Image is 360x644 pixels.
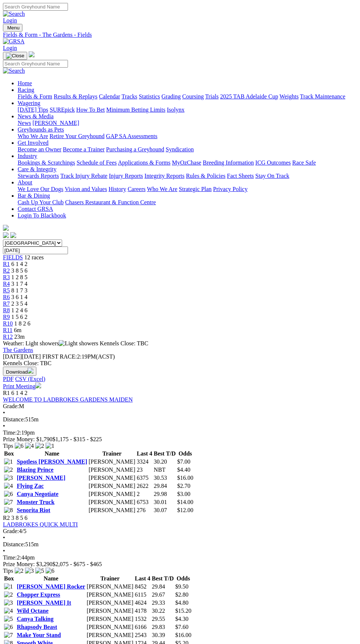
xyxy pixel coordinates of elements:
span: R6 [3,294,10,300]
span: 1 8 2 6 [14,320,30,327]
a: FIELDS [3,254,23,260]
a: Weights [280,93,299,100]
a: Privacy Policy [213,186,248,192]
span: R4 [3,281,10,287]
td: 1532 [134,615,151,623]
td: 6375 [136,474,152,482]
div: M [3,403,357,410]
td: 4178 [134,607,151,615]
span: R8 [3,307,10,313]
span: 1 2 4 6 [11,307,28,313]
th: Last 4 [136,450,152,457]
td: 29.98 [154,490,176,498]
span: $16.00 [175,632,191,638]
a: How To Bet [76,107,105,113]
a: Contact GRSA [18,206,53,212]
button: Toggle navigation [3,52,27,60]
img: 2 [15,568,24,574]
td: 6115 [134,591,151,598]
img: 4 [4,608,13,614]
a: Industry [18,153,37,159]
span: Distance: [3,541,25,547]
img: 6 [4,491,13,497]
img: 3 [25,568,34,574]
span: • [3,423,5,429]
img: twitter.svg [10,232,16,238]
td: 3324 [136,458,152,465]
span: 2 3 5 4 [11,301,28,307]
td: 23 [136,466,152,474]
td: 29.55 [151,615,174,623]
td: [PERSON_NAME] [88,466,136,474]
span: $12.00 [177,507,193,513]
span: $2,075 - $675 - $465 [53,561,102,567]
img: 3 [4,475,13,481]
span: $7.60 [175,624,188,630]
a: Get Involved [18,140,48,146]
a: Fields & Form - The Gardens - Fields [3,32,357,38]
td: [PERSON_NAME] [86,599,134,607]
a: Wagering [18,100,40,106]
a: Vision and Values [65,186,107,192]
span: $2.70 [177,483,190,489]
div: Care & Integrity [18,173,357,179]
img: 3 [4,600,13,606]
a: Careers [127,186,145,192]
div: Prize Money: $3,290 [3,561,357,568]
a: Results & Replays [54,93,97,100]
span: $9.50 [175,583,188,590]
button: Toggle navigation [3,24,22,32]
button: Download [3,367,36,376]
img: 7 [4,499,13,506]
a: Injury Reports [109,173,143,179]
th: Trainer [88,450,136,457]
span: Tips [3,568,13,574]
span: 3 6 1 4 [11,294,28,300]
span: R5 [3,287,10,294]
span: • [3,410,5,416]
th: Name [17,575,86,582]
a: Flying Zac [17,483,44,489]
span: R2 [3,515,10,521]
span: $2.80 [175,591,188,598]
span: 1 2 8 5 [11,274,28,280]
a: Minimum Betting Limits [106,107,165,113]
img: logo-grsa-white.png [3,225,9,231]
div: Kennels Close: TBC [3,360,357,367]
a: PDF [3,376,14,382]
span: Box [4,450,14,457]
a: Become a Trainer [63,146,105,152]
div: Greyhounds as Pets [18,133,357,140]
td: [PERSON_NAME] [86,583,134,590]
a: R10 [3,320,13,327]
a: 2025 TAB Adelaide Cup [220,93,278,100]
span: R1 [3,390,10,396]
a: Stay On Track [255,173,289,179]
a: SUREpick [50,107,75,113]
div: About [18,186,357,193]
td: 30.07 [154,507,176,514]
td: 29.83 [151,623,174,631]
span: Kennels Close: TBC [100,340,148,346]
a: Wild Octane [17,608,48,614]
span: Tips [3,443,13,449]
a: Track Injury Rebate [60,173,107,179]
div: Bar & Dining [18,199,357,206]
a: ICG Outcomes [255,159,291,166]
img: logo-grsa-white.png [29,51,35,57]
td: [PERSON_NAME] [88,499,136,506]
a: Chopper Express [17,591,60,598]
span: Time: [3,554,17,561]
a: Racing [18,87,34,93]
div: 2:19pm [3,429,357,436]
div: 2:44pm [3,554,357,561]
a: R3 [3,274,10,280]
img: 2 [4,591,13,598]
td: [PERSON_NAME] [88,490,136,498]
a: Spotless [PERSON_NAME] [17,458,87,465]
span: Weather: Light showers [3,340,100,346]
a: MyOzChase [172,159,201,166]
a: Statistics [139,93,160,100]
img: 2 [35,443,44,449]
img: 8 [4,507,13,514]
